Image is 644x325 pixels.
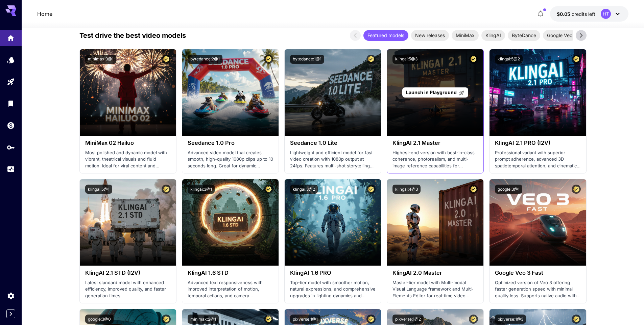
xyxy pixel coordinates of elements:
[264,315,273,324] button: Certified Model – Vetted for best performance and includes a commercial license.
[290,279,376,299] p: Top-tier model with smoother motion, natural expressions, and comprehensive upgrades in lighting ...
[392,140,478,146] h3: KlingAI 2.1 Master
[557,11,572,17] span: $0.05
[543,30,576,41] div: Google Veo
[188,315,219,324] button: minimax:2@1
[550,6,628,22] button: $0.05HT
[411,30,449,41] div: New releases
[495,55,523,64] button: klingai:5@2
[85,279,171,299] p: Latest standard model with enhanced efficiency, improved quality, and faster generation times.
[7,143,15,152] div: API Keys
[7,32,15,40] div: Home
[290,140,376,146] h3: Seedance 1.0 Lite
[481,30,505,41] div: KlingAI
[392,150,478,169] p: Highest-end version with best-in-class coherence, photorealism, and multi-image reference capabil...
[37,10,52,18] a: Home
[572,315,581,324] button: Certified Model – Vetted for best performance and includes a commercial license.
[469,185,478,194] button: Certified Model – Vetted for best performance and includes a commercial license.
[285,179,381,266] img: alt
[363,32,408,39] span: Featured models
[392,270,478,276] h3: KlingAI 2.0 Master
[37,10,52,18] nav: breadcrumb
[7,78,15,86] div: Playground
[85,55,116,64] button: minimax:3@1
[290,185,318,194] button: klingai:3@2
[452,30,479,41] div: MiniMax
[80,49,176,136] img: alt
[80,179,176,266] img: alt
[7,121,15,130] div: Wallet
[188,185,215,194] button: klingai:3@1
[469,315,478,324] button: Certified Model – Vetted for best performance and includes a commercial license.
[490,49,586,136] img: alt
[495,279,580,299] p: Optimized version of Veo 3 offering faster generation speed with minimal quality loss. Supports n...
[392,279,478,299] p: Master-tier model with Multi-modal Visual Language framework and Multi-Elements Editor for real-t...
[188,270,273,276] h3: KlingAI 1.6 STD
[182,49,279,136] img: alt
[182,179,279,266] img: alt
[290,55,324,64] button: bytedance:1@1
[495,185,522,194] button: google:3@1
[85,270,171,276] h3: KlingAI 2.1 STD (I2V)
[392,55,420,64] button: klingai:5@3
[290,270,376,276] h3: KlingAI 1.6 PRO
[387,179,483,266] img: alt
[85,315,114,324] button: google:3@0
[366,185,376,194] button: Certified Model – Vetted for best performance and includes a commercial license.
[290,315,320,324] button: pixverse:1@1
[572,11,595,17] span: credits left
[508,32,540,39] span: ByteDance
[85,140,171,146] h3: MiniMax 02 Hailuo
[162,185,171,194] button: Certified Model – Vetted for best performance and includes a commercial license.
[402,87,468,98] a: Launch in Playground
[495,315,526,324] button: pixverse:1@3
[392,315,424,324] button: pixverse:1@2
[188,279,273,299] p: Advanced text responsiveness with improved interpretation of motion, temporal actions, and camera...
[572,185,581,194] button: Certified Model – Vetted for best performance and includes a commercial license.
[264,55,273,64] button: Certified Model – Vetted for best performance and includes a commercial license.
[363,30,408,41] div: Featured models
[481,32,505,39] span: KlingAI
[162,55,171,64] button: Certified Model – Vetted for best performance and includes a commercial license.
[495,270,580,276] h3: Google Veo 3 Fast
[366,315,376,324] button: Certified Model – Vetted for best performance and includes a commercial license.
[508,30,540,41] div: ByteDance
[469,55,478,64] button: Certified Model – Vetted for best performance and includes a commercial license.
[366,55,376,64] button: Certified Model – Vetted for best performance and includes a commercial license.
[495,140,580,146] h3: KlingAI 2.1 PRO (I2V)
[264,185,273,194] button: Certified Model – Vetted for best performance and includes a commercial license.
[543,32,576,39] span: Google Veo
[490,179,586,266] img: alt
[285,49,381,136] img: alt
[406,89,457,95] span: Launch in Playground
[452,32,479,39] span: MiniMax
[79,30,186,40] p: Test drive the best video models
[188,140,273,146] h3: Seedance 1.0 Pro
[85,185,112,194] button: klingai:5@1
[6,309,15,318] button: Expand sidebar
[7,99,15,108] div: Library
[188,55,222,64] button: bytedance:2@1
[7,56,15,64] div: Models
[7,163,15,171] div: Usage
[572,55,581,64] button: Certified Model – Vetted for best performance and includes a commercial license.
[411,32,449,39] span: New releases
[495,150,580,169] p: Professional variant with superior prompt adherence, advanced 3D spatiotemporal attention, and ci...
[290,150,376,169] p: Lightweight and efficient model for fast video creation with 1080p output at 24fps. Features mult...
[85,150,171,169] p: Most polished and dynamic model with vibrant, theatrical visuals and fluid motion. Ideal for vira...
[7,292,15,300] div: Settings
[162,315,171,324] button: Certified Model – Vetted for best performance and includes a commercial license.
[392,185,421,194] button: klingai:4@3
[188,150,273,169] p: Advanced video model that creates smooth, high-quality 1080p clips up to 10 seconds long. Great f...
[601,9,611,19] div: HT
[557,10,595,18] div: $0.05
